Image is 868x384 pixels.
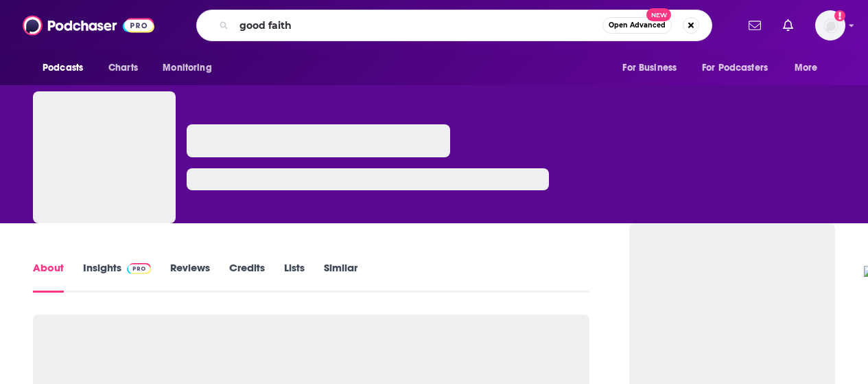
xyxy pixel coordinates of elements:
[702,58,768,78] span: For Podcasters
[815,10,845,41] img: User Profile
[127,263,151,274] img: Podchaser Pro
[229,261,265,293] a: Credits
[815,10,845,41] button: Show profile menu
[777,14,799,37] a: Show notifications dropdown
[83,261,151,293] a: InsightsPodchaser Pro
[602,17,672,34] button: Open AdvancedNew
[43,58,83,78] span: Podcasts
[609,22,666,29] span: Open Advanced
[785,55,835,81] button: open menu
[693,55,788,81] button: open menu
[33,55,101,81] button: open menu
[196,10,712,41] div: Search podcasts, credits, & more...
[99,55,146,81] a: Charts
[170,261,210,293] a: Reviews
[33,261,64,293] a: About
[743,14,766,37] a: Show notifications dropdown
[795,58,818,78] span: More
[284,261,305,293] a: Lists
[153,55,229,81] button: open menu
[108,58,138,78] span: Charts
[646,8,671,21] span: New
[613,55,694,81] button: open menu
[324,261,357,293] a: Similar
[234,14,602,36] input: Search podcasts, credits, & more...
[163,58,211,78] span: Monitoring
[622,58,677,78] span: For Business
[23,12,154,38] img: Podchaser - Follow, Share and Rate Podcasts
[834,10,845,21] svg: Add a profile image
[815,10,845,41] span: Logged in as amandawoods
